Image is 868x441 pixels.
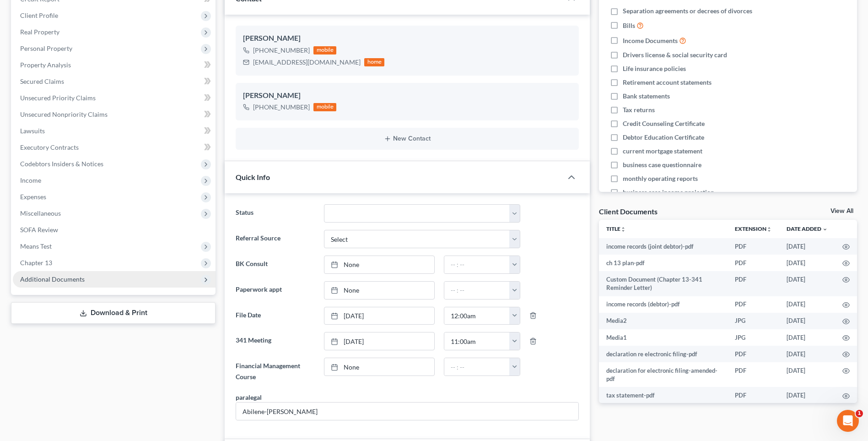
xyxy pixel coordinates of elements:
iframe: Intercom live chat [837,410,859,432]
a: [DATE] [324,332,434,350]
td: PDF [728,296,779,313]
input: -- [236,403,578,420]
span: Chapter 13 [20,259,52,267]
td: PDF [728,346,779,362]
input: -- : -- [444,256,510,273]
td: PDF [728,255,779,271]
span: Tax returns [623,105,655,114]
div: mobile [313,46,336,54]
span: Miscellaneous [20,209,61,217]
td: JPG [728,313,779,329]
div: [EMAIL_ADDRESS][DOMAIN_NAME] [253,58,361,67]
a: None [324,358,434,376]
a: Extensionunfold_more [735,225,772,232]
label: Paperwork appt [231,281,319,299]
span: Expenses [20,193,46,201]
span: Codebtors Insiders & Notices [20,160,103,168]
td: PDF [728,387,779,403]
td: income records (joint debtor)-pdf [599,238,728,255]
span: Income Documents [623,36,678,45]
a: View All [830,208,853,214]
input: -- : -- [444,282,510,299]
td: Media1 [599,329,728,346]
div: [PERSON_NAME] [243,33,571,44]
button: New Contact [243,135,571,142]
div: [PHONE_NUMBER] [253,103,310,112]
a: Unsecured Nonpriority Claims [13,106,216,123]
a: Secured Claims [13,73,216,90]
span: Income [20,176,41,184]
td: [DATE] [779,271,835,296]
span: Unsecured Nonpriority Claims [20,110,108,118]
a: Unsecured Priority Claims [13,90,216,106]
span: 1 [856,410,863,417]
span: Life insurance policies [623,64,686,73]
a: Executory Contracts [13,139,216,156]
div: Client Documents [599,207,658,216]
a: SOFA Review [13,222,216,238]
div: [PERSON_NAME] [243,90,571,101]
div: mobile [313,103,336,111]
td: declaration re electronic filing-pdf [599,346,728,362]
span: Lawsuits [20,127,45,135]
span: SOFA Review [20,226,58,234]
td: income records (debtor)-pdf [599,296,728,313]
td: [DATE] [779,346,835,362]
span: current mortgage statement [623,147,702,156]
i: expand_more [822,227,828,232]
label: BK Consult [231,256,319,274]
td: Custom Document (Chapter 13-341 Reminder Letter) [599,271,728,296]
label: 341 Meeting [231,332,319,350]
span: Executory Contracts [20,143,79,151]
a: Titleunfold_more [606,225,626,232]
a: Download & Print [11,302,216,324]
td: [DATE] [779,296,835,313]
span: business case income projection [623,188,714,197]
span: monthly operating reports [623,174,698,183]
td: PDF [728,271,779,296]
td: ch 13 plan-pdf [599,255,728,271]
span: Unsecured Priority Claims [20,94,96,102]
td: PDF [728,362,779,387]
td: [DATE] [779,362,835,387]
i: unfold_more [620,227,626,232]
span: Real Property [20,28,59,36]
span: Bills [623,21,635,30]
span: Bank statements [623,92,670,101]
td: PDF [728,238,779,255]
td: [DATE] [779,329,835,346]
td: declaration for electronic filing-amended-pdf [599,362,728,387]
span: Retirement account statements [623,78,712,87]
span: Personal Property [20,44,72,52]
td: [DATE] [779,313,835,329]
i: unfold_more [766,227,772,232]
a: Date Added expand_more [787,225,828,232]
span: Separation agreements or decrees of divorces [623,6,752,16]
label: Referral Source [231,230,319,248]
span: Client Profile [20,11,58,19]
span: Credit Counseling Certificate [623,119,705,128]
td: [DATE] [779,255,835,271]
input: -- : -- [444,307,510,325]
td: tax statement-pdf [599,387,728,403]
span: Drivers license & social security card [623,50,727,60]
span: Means Test [20,242,52,250]
td: Media2 [599,313,728,329]
input: -- : -- [444,358,510,376]
a: None [324,282,434,299]
label: File Date [231,307,319,325]
label: Financial Management Course [231,358,319,385]
a: Property Analysis [13,57,216,73]
span: Secured Claims [20,77,64,85]
span: business case questionnaire [623,160,701,169]
div: paralegal [236,392,262,402]
td: JPG [728,329,779,346]
td: [DATE] [779,387,835,403]
span: Debtor Education Certificate [623,133,704,142]
a: Lawsuits [13,123,216,139]
div: [PHONE_NUMBER] [253,46,310,55]
td: [DATE] [779,238,835,255]
input: -- : -- [444,332,510,350]
label: Status [231,204,319,223]
span: Property Analysis [20,61,71,69]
